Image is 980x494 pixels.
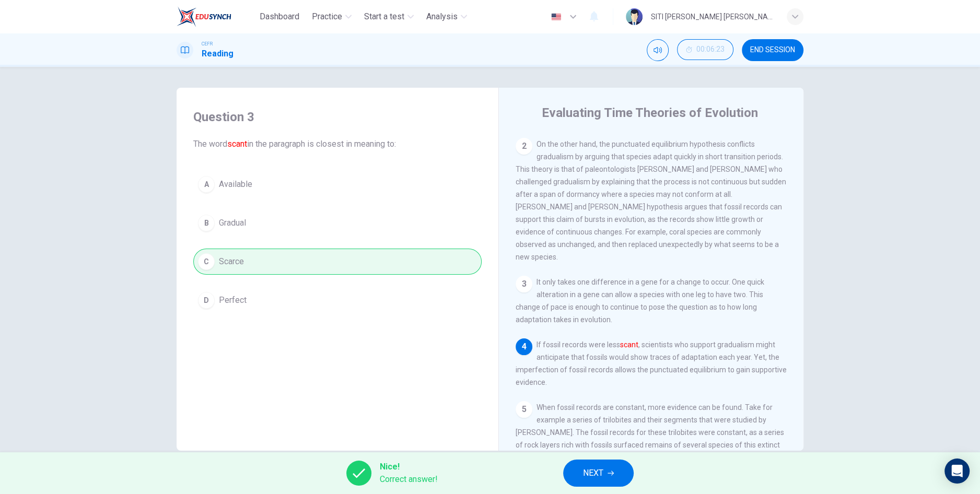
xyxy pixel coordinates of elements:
[422,7,471,26] button: Analysis
[516,276,532,292] div: 3
[583,466,603,480] span: NEXT
[516,140,786,261] span: On the other hand, the punctuated equilibrium hypothesis conflicts gradualism by arguing that spe...
[227,139,247,149] font: scant
[651,10,774,23] div: SITI [PERSON_NAME] [PERSON_NAME]
[944,458,970,484] div: Open Intercom Messenger
[516,338,532,355] div: 4
[563,460,634,487] button: NEXT
[260,10,299,23] span: Dashboard
[380,473,438,486] span: Correct answer!
[364,10,404,23] span: Start a test
[202,48,234,60] h1: Reading
[516,401,532,418] div: 5
[542,104,758,121] h4: Evaluating Time Theories of Evolution
[677,39,733,61] div: Hide
[620,340,638,349] font: scant
[626,8,643,25] img: Profile picture
[426,10,458,23] span: Analysis
[255,7,304,26] button: Dashboard
[516,340,787,386] span: If fossil records were less , scientists who support gradualism might anticipate that fossils wou...
[177,6,255,27] a: EduSynch logo
[193,109,482,125] h4: Question 3
[550,13,563,21] img: en
[202,40,213,48] span: CEFR
[742,39,803,61] button: END SESSION
[516,138,532,155] div: 2
[177,6,231,27] img: EduSynch logo
[312,10,342,23] span: Practice
[647,39,669,61] div: Mute
[380,461,438,473] span: Nice!
[516,278,764,324] span: It only takes one difference in a gene for a change to occur. One quick alteration in a gene can ...
[696,45,725,54] span: 00:06:23
[308,7,356,26] button: Practice
[750,46,795,54] span: END SESSION
[677,39,733,60] button: 00:06:23
[360,7,418,26] button: Start a test
[193,138,482,150] span: The word in the paragraph is closest in meaning to:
